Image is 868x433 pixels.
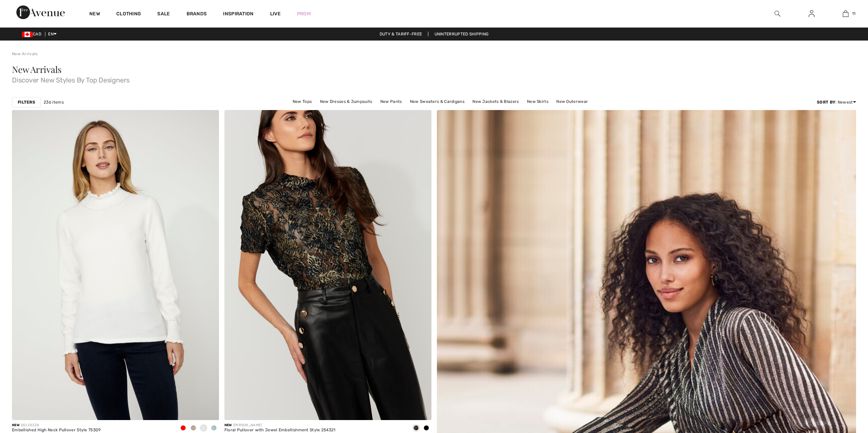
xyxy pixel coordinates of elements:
img: search the website [775,10,780,18]
span: Inspiration [223,11,253,18]
span: New [12,423,19,427]
strong: Filters [18,99,35,105]
a: New Sweaters & Cardigans [407,97,468,106]
a: Live [270,10,281,17]
a: New [89,11,100,18]
strong: Sort By [817,100,835,105]
img: Embellished High Neck Pullover Style 75309. Red [12,110,219,420]
span: CAD [22,32,44,36]
span: 11 [852,11,856,17]
div: [PERSON_NAME] [224,423,336,428]
a: 11 [829,10,862,18]
a: Clothing [116,11,141,18]
a: Brands [187,11,207,18]
span: New [224,423,232,427]
a: New Jackets & Blazers [469,97,522,106]
a: New Pants [377,97,406,106]
img: My Info [809,10,814,18]
img: Canadian Dollar [22,32,33,37]
span: Discover New Styles By Top Designers [12,74,856,83]
div: DOLCEZZA [12,423,101,428]
a: New Tops [289,97,315,106]
a: New Outerwear [553,97,591,106]
img: Floral Pullover with Jewel Embellishment Style 254321. Copper/Black [224,110,431,420]
span: EN [48,32,57,36]
a: Prom [297,10,311,17]
img: My Bag [843,10,849,18]
div: Embellished High Neck Pullover Style 75309 [12,428,101,433]
div: Floral Pullover with Jewel Embellishment Style 254321 [224,428,336,433]
a: Sale [157,11,170,18]
a: New Arrivals [12,51,38,56]
a: Sign In [803,10,820,18]
span: 236 items [44,99,64,105]
div: : Newest [817,99,856,105]
a: New Skirts [524,97,552,106]
a: New Dresses & Jumpsuits [317,97,376,106]
span: New Arrivals [12,63,61,75]
img: 1ère Avenue [16,5,65,19]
